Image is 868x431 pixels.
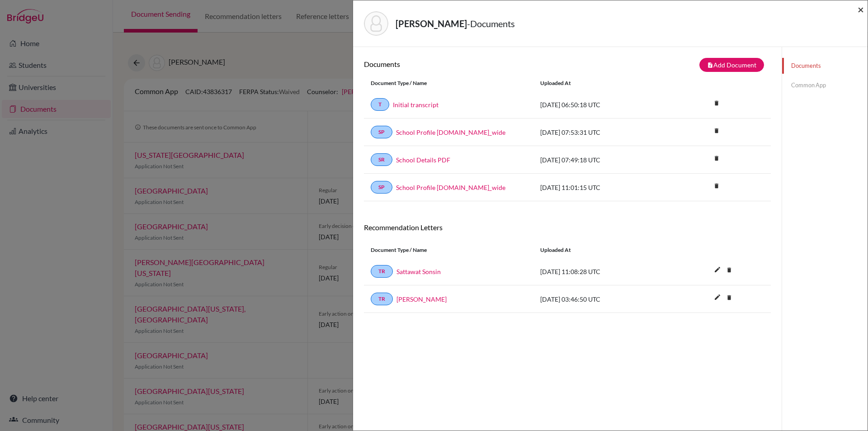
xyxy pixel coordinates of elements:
a: Common App [782,77,868,93]
div: Document Type / Name [364,246,533,254]
i: note_add [707,62,713,68]
i: delete [722,263,736,277]
span: × [858,3,864,16]
div: [DATE] 11:01:15 UTC [533,183,669,192]
span: [DATE] 03:46:50 UTC [540,295,600,303]
div: [DATE] 07:49:18 UTC [533,155,669,165]
a: TR [371,265,393,278]
a: delete [710,125,723,137]
div: Uploaded at [533,79,669,87]
h6: Recommendation Letters [364,223,771,232]
button: edit [710,264,725,277]
a: Sattawat Sonsin [396,267,441,276]
a: School Details PDF [396,155,450,165]
a: SR [371,153,392,166]
a: [PERSON_NAME] [396,294,447,304]
a: School Profile [DOMAIN_NAME]_wide [396,183,505,192]
a: delete [722,265,736,277]
i: delete [710,152,723,165]
a: T [371,98,389,111]
button: Close [858,4,864,15]
h6: Documents [364,60,567,68]
a: Initial transcript [393,100,439,109]
i: delete [710,96,723,110]
a: SP [371,126,392,138]
button: edit [710,291,725,305]
div: [DATE] 07:53:31 UTC [533,128,669,137]
i: edit [710,290,725,304]
div: Uploaded at [533,246,669,254]
a: delete [710,98,723,110]
span: [DATE] 11:08:28 UTC [540,268,600,275]
strong: [PERSON_NAME] [396,18,467,29]
a: delete [710,180,723,193]
i: delete [722,291,736,304]
div: [DATE] 06:50:18 UTC [533,100,669,109]
a: delete [710,153,723,165]
a: SP [371,181,392,194]
a: TR [371,293,393,305]
a: delete [722,292,736,304]
a: School Profile [DOMAIN_NAME]_wide [396,128,505,137]
button: note_addAdd Document [699,58,764,72]
a: Documents [782,58,868,74]
div: Document Type / Name [364,79,533,87]
i: delete [710,179,723,193]
i: edit [710,262,725,277]
span: - Documents [467,18,515,29]
i: delete [710,124,723,137]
